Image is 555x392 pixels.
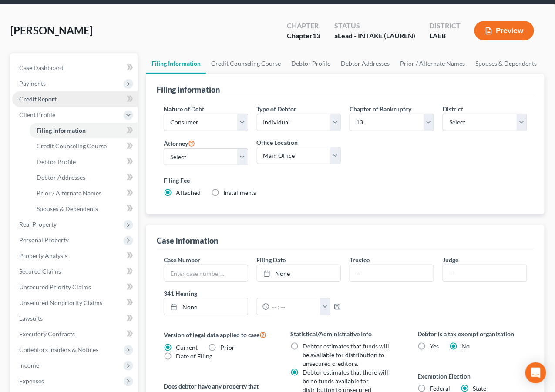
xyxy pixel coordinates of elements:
[303,342,389,367] span: Debtor estimates that funds will be available for distribution to unsecured creditors.
[257,104,297,114] label: Type of Debtor
[37,158,76,165] span: Debtor Profile
[19,64,64,71] span: Case Dashboard
[12,295,138,311] a: Unsecured Nonpriority Claims
[164,298,248,315] a: None
[37,127,86,134] span: Filing Information
[290,329,400,338] label: Statistical/Administrative Info
[30,170,138,185] a: Debtor Addresses
[429,31,461,41] div: LAEB
[287,31,320,41] div: Chapter
[206,53,286,74] a: Credit Counseling Course
[417,372,527,381] label: Exemption Election
[19,283,91,291] span: Unsecured Priority Claims
[443,255,458,265] label: Judge
[474,21,534,40] button: Preview
[471,53,542,74] a: Spouses & Dependents
[350,104,411,114] label: Chapter of Bankruptcy
[12,326,138,342] a: Executory Contracts
[443,265,527,281] input: --
[257,265,341,281] a: None
[37,142,107,150] span: Credit Counseling Course
[269,298,321,315] input: -- : --
[19,330,75,338] span: Executory Contracts
[19,221,57,228] span: Real Property
[19,268,61,275] span: Secured Claims
[313,31,320,40] span: 13
[19,377,44,385] span: Expenses
[257,138,298,147] label: Office Location
[350,265,434,281] input: --
[223,189,256,196] span: Installments
[19,346,98,353] span: Codebtors Insiders & Notices
[164,255,200,265] label: Case Number
[164,138,195,148] label: Attorney
[159,289,346,298] label: 341 Hearing
[461,342,470,350] span: No
[334,31,415,41] div: aLead - INTAKE (LAUREN)
[336,53,395,74] a: Debtor Addresses
[395,53,471,74] a: Prior / Alternate Names
[30,123,138,138] a: Filing Information
[443,104,463,114] label: District
[12,311,138,326] a: Lawsuits
[164,176,527,185] label: Filing Fee
[12,91,138,107] a: Credit Report
[30,154,138,170] a: Debtor Profile
[334,21,415,31] div: Status
[176,189,201,196] span: Attached
[257,255,286,265] label: Filing Date
[19,252,67,259] span: Property Analysis
[12,279,138,295] a: Unsecured Priority Claims
[176,344,198,351] span: Current
[525,362,546,383] div: Open Intercom Messenger
[19,362,39,369] span: Income
[429,21,461,31] div: District
[37,174,85,181] span: Debtor Addresses
[37,189,101,197] span: Prior / Alternate Names
[19,236,69,244] span: Personal Property
[430,385,450,392] span: Federal
[157,84,220,95] div: Filing Information
[146,53,206,74] a: Filing Information
[12,60,138,76] a: Case Dashboard
[287,21,320,31] div: Chapter
[19,315,43,322] span: Lawsuits
[164,329,273,340] label: Version of legal data applied to case
[19,111,55,118] span: Client Profile
[30,185,138,201] a: Prior / Alternate Names
[164,104,204,114] label: Nature of Debt
[286,53,336,74] a: Debtor Profile
[19,95,57,103] span: Credit Report
[30,138,138,154] a: Credit Counseling Course
[19,80,46,87] span: Payments
[30,201,138,217] a: Spouses & Dependents
[164,265,248,281] input: Enter case number...
[473,385,486,392] span: State
[176,352,212,360] span: Date of Filing
[430,342,439,350] span: Yes
[12,264,138,279] a: Secured Claims
[157,235,218,246] div: Case Information
[350,255,370,265] label: Trustee
[417,329,527,338] label: Debtor is a tax exempt organization
[37,205,98,212] span: Spouses & Dependents
[19,299,102,306] span: Unsecured Nonpriority Claims
[10,24,93,37] span: [PERSON_NAME]
[220,344,235,351] span: Prior
[12,248,138,264] a: Property Analysis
